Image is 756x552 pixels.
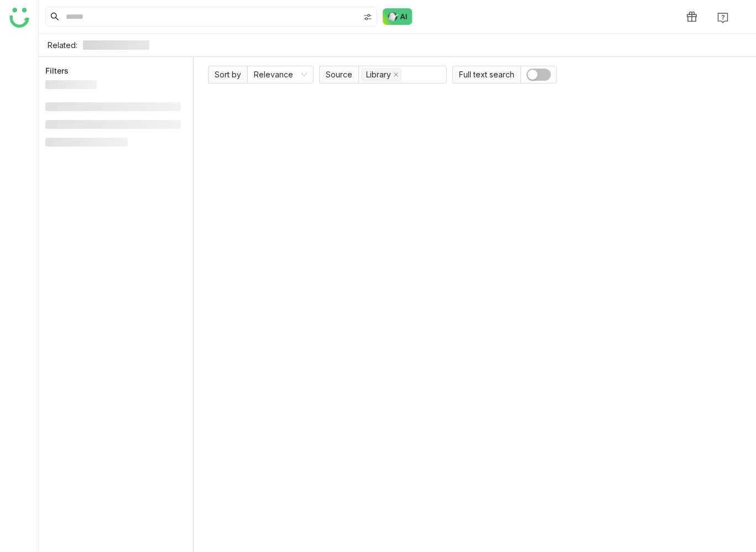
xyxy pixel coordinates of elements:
div: Related: [48,40,77,50]
nz-select-item: Relevance [254,66,307,83]
div: Library [366,69,391,81]
img: help.svg [717,12,728,23]
img: ask-buddy-normal.svg [383,8,413,25]
span: Full text search [452,66,520,84]
div: Filters [45,65,69,76]
span: Sort by [208,66,247,84]
img: logo [9,8,29,28]
img: search-type.svg [363,13,372,22]
nz-select-item: Library [361,68,402,81]
span: Source [319,66,358,84]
